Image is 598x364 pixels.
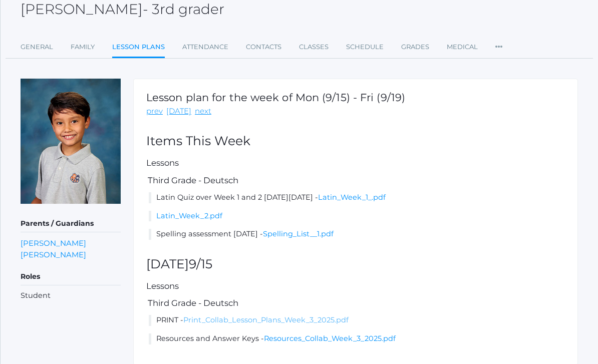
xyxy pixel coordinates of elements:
img: Owen Zeller [21,79,121,204]
a: [DATE] [166,106,191,117]
li: Resources and Answer Keys - [149,333,565,344]
li: Student [21,290,121,301]
a: [PERSON_NAME] [21,249,86,260]
a: Print_Collab_Lesson_Plans_Week_3_2025.pdf [183,315,349,324]
a: Lesson Plans [112,37,165,59]
h5: Third Grade - Deutsch [146,176,565,185]
a: prev [146,106,163,117]
a: General [21,37,53,57]
h2: [PERSON_NAME] [21,2,224,17]
a: Grades [401,37,429,57]
a: Contacts [246,37,281,57]
li: Latin Quiz over Week 1 and 2 [DATE][DATE] - [149,192,565,203]
h5: Lessons [146,281,565,290]
a: Attendance [182,37,228,57]
span: 9/15 [189,256,212,271]
a: Classes [299,37,329,57]
a: Latin_Week_2.pdf [156,211,222,220]
h5: Roles [21,268,121,285]
span: - 3rd grader [143,1,224,18]
a: Resources_Collab_Week_3_2025.pdf [264,334,396,343]
a: Latin_Week_1_.pdf [318,193,386,202]
a: Family [71,37,95,57]
a: next [195,106,211,117]
a: Medical [447,37,478,57]
h2: [DATE] [146,257,565,271]
h5: Third Grade - Deutsch [146,298,565,307]
h1: Lesson plan for the week of Mon (9/15) - Fri (9/19) [146,92,405,103]
li: PRINT - [149,315,565,326]
h5: Parents / Guardians [21,215,121,232]
li: Spelling assessment [DATE] - [149,229,565,240]
a: [PERSON_NAME] [21,237,86,249]
h5: Lessons [146,158,565,167]
a: Schedule [346,37,384,57]
a: Spelling_List__1.pdf [263,229,334,238]
h2: Items This Week [146,134,565,148]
